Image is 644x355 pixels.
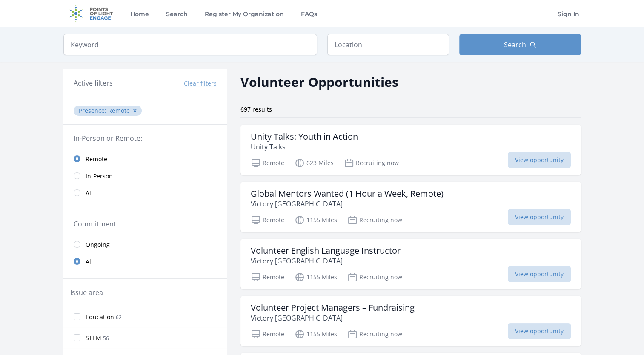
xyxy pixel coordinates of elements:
[295,272,337,282] p: 1155 Miles
[251,256,401,266] p: Victory [GEOGRAPHIC_DATA]
[79,106,108,115] span: Presence :
[459,34,581,55] button: Search
[251,272,284,282] p: Remote
[240,182,581,232] a: Global Mentors Wanted (1 Hour a Week, Remote) Victory [GEOGRAPHIC_DATA] Remote 1155 Miles Recruit...
[508,152,571,168] span: View opportunity
[251,313,415,323] p: Victory [GEOGRAPHIC_DATA]
[86,334,101,342] span: STEM
[74,313,80,320] input: Education 62
[74,219,217,229] legend: Commitment:
[327,34,449,55] input: Location
[63,184,227,201] a: All
[74,133,217,143] legend: In-Person or Remote:
[295,215,337,225] p: 1155 Miles
[63,34,317,55] input: Keyword
[347,272,402,282] p: Recruiting now
[70,287,103,298] legend: Issue area
[251,142,358,152] p: Unity Talks
[295,329,337,339] p: 1155 Miles
[344,158,399,168] p: Recruiting now
[86,155,107,163] span: Remote
[240,125,581,175] a: Unity Talks: Youth in Action Unity Talks Remote 623 Miles Recruiting now View opportunity
[251,189,444,199] h3: Global Mentors Wanted (1 Hour a Week, Remote)
[251,246,401,256] h3: Volunteer English Language Instructor
[116,314,122,321] span: 62
[132,106,137,115] button: ✕
[508,323,571,339] span: View opportunity
[63,167,227,184] a: In-Person
[251,329,284,339] p: Remote
[74,78,113,88] h3: Active filters
[251,158,284,168] p: Remote
[103,335,109,342] span: 56
[63,150,227,167] a: Remote
[251,199,444,209] p: Victory [GEOGRAPHIC_DATA]
[86,189,93,198] span: All
[251,215,284,225] p: Remote
[347,329,402,339] p: Recruiting now
[74,334,80,341] input: STEM 56
[86,258,93,266] span: All
[508,209,571,225] span: View opportunity
[63,236,227,253] a: Ongoing
[108,106,130,115] span: Remote
[251,132,358,142] h3: Unity Talks: Youth in Action
[504,40,526,50] span: Search
[240,296,581,346] a: Volunteer Project Managers – Fundraising Victory [GEOGRAPHIC_DATA] Remote 1155 Miles Recruiting n...
[63,253,227,270] a: All
[86,313,114,321] span: Education
[86,172,113,180] span: In-Person
[240,72,398,92] h2: Volunteer Opportunities
[347,215,402,225] p: Recruiting now
[240,105,272,113] span: 697 results
[240,239,581,289] a: Volunteer English Language Instructor Victory [GEOGRAPHIC_DATA] Remote 1155 Miles Recruiting now ...
[251,303,415,313] h3: Volunteer Project Managers – Fundraising
[86,240,110,249] span: Ongoing
[295,158,334,168] p: 623 Miles
[508,266,571,282] span: View opportunity
[184,79,217,88] button: Clear filters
